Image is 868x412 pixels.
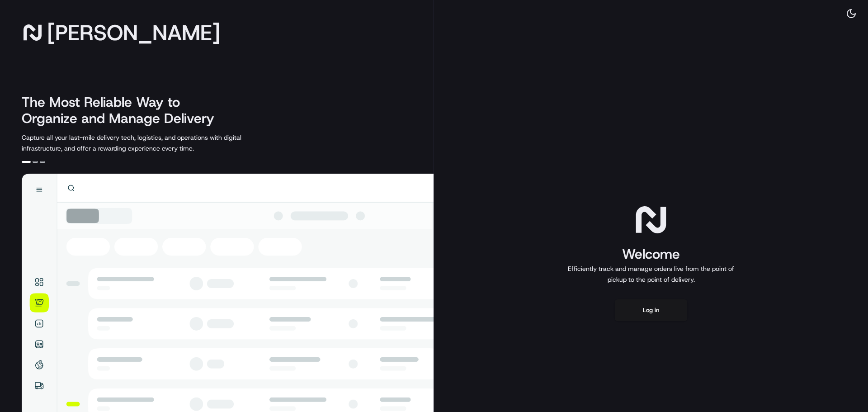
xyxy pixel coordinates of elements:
[564,263,738,285] p: Efficiently track and manage orders live from the point of pickup to the point of delivery.
[47,24,220,42] span: [PERSON_NAME]
[22,132,282,154] p: Capture all your last-mile delivery tech, logistics, and operations with digital infrastructure, ...
[564,245,738,263] h1: Welcome
[22,94,224,127] h2: The Most Reliable Way to Organize and Manage Delivery
[615,299,687,321] button: Log in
